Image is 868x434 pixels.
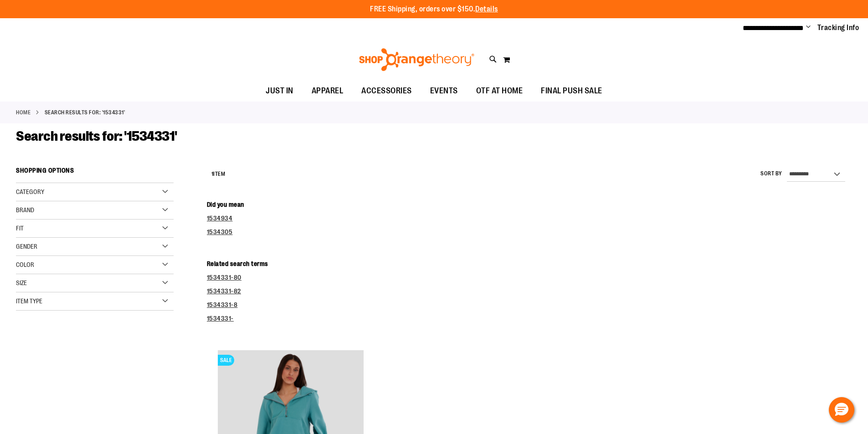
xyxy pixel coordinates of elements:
[760,170,782,178] label: Sort By
[352,81,421,102] a: ACCESSORIES
[16,128,177,144] span: Search results for: '1534331'
[430,81,458,101] span: EVENTS
[207,200,852,209] dt: Did you mean
[16,108,31,117] a: Home
[361,81,412,101] span: ACCESSORIES
[45,108,125,117] strong: Search results for: '1534331'
[541,81,602,101] span: FINAL PUSH SALE
[207,301,238,308] a: 1534331-8
[370,4,498,15] p: FREE Shipping, orders over $150.
[207,228,233,235] a: 1534305
[266,81,293,101] span: JUST IN
[829,397,854,423] button: Hello, have a question? Let’s chat.
[211,167,226,181] h2: Item
[16,163,174,183] strong: Shopping Options
[312,81,344,101] span: APPAREL
[303,81,353,102] a: APPAREL
[532,81,611,102] a: FINAL PUSH SALE
[421,81,467,102] a: EVENTS
[207,287,241,295] a: 1534331-82
[16,279,27,286] span: Size
[16,206,34,214] span: Brand
[207,315,234,322] a: 1534331-
[207,214,233,222] a: 1534934
[218,355,234,366] span: SALE
[358,48,476,71] img: Shop Orangetheory
[211,171,214,177] span: 1
[817,23,859,33] a: Tracking Info
[806,23,811,32] button: Account menu
[16,261,34,268] span: Color
[476,81,523,101] span: OTF AT HOME
[207,274,241,281] a: 1534331-80
[467,81,532,102] a: OTF AT HOME
[475,5,498,13] a: Details
[16,297,42,305] span: Item Type
[16,225,24,232] span: Fit
[16,188,44,195] span: Category
[257,81,303,102] a: JUST IN
[16,243,37,250] span: Gender
[207,259,852,268] dt: Related search terms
